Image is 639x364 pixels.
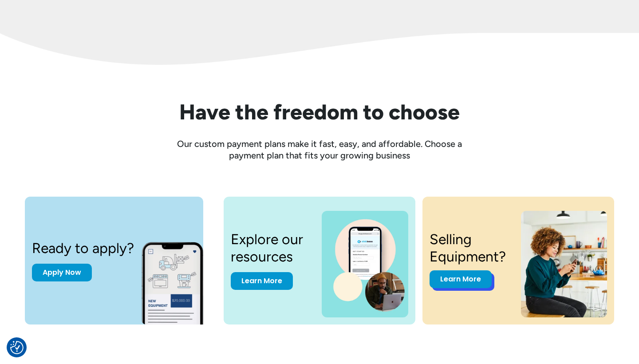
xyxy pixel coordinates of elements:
a: Learn More [430,270,492,288]
h2: Have the freedom to choose [35,100,603,124]
button: Consent Preferences [10,341,24,354]
div: Our custom payment plans make it fast, easy, and affordable. Choose a payment plan that fits your... [164,138,475,161]
img: New equipment quote on the screen of a smart phone [141,232,219,324]
h3: Explore our resources [231,231,311,265]
img: Revisit consent button [10,341,24,354]
a: Apply Now [32,264,92,281]
img: a woman sitting on a stool looking at her cell phone [521,211,607,317]
h3: Ready to apply? [32,240,134,257]
h3: Selling Equipment? [430,231,510,265]
a: Learn More [231,272,293,290]
img: a photo of a man on a laptop and a cell phone [322,211,408,317]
